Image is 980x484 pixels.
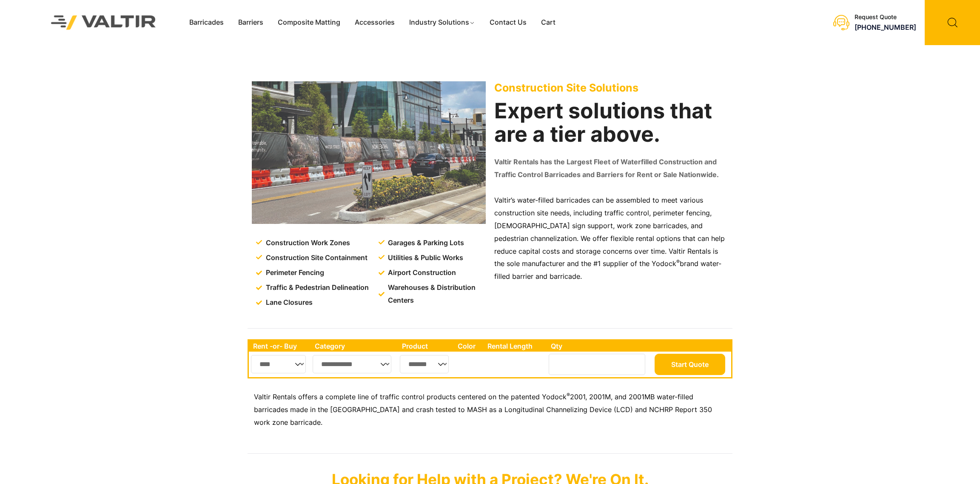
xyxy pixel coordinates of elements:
[386,266,456,279] span: Airport Construction
[264,237,350,249] span: Construction Work Zones
[386,252,463,264] span: Utilities & Public Works
[264,266,324,279] span: Perimeter Fencing
[494,99,728,146] h2: Expert solutions that are a tier above.
[40,4,167,40] img: Valtir Rentals
[494,81,728,94] p: Construction Site Solutions
[264,296,313,309] span: Lane Closures
[547,341,652,352] th: Qty
[386,237,464,249] span: Garages & Parking Lots
[264,281,369,294] span: Traffic & Pedestrian Delineation
[386,281,487,307] span: Warehouses & Distribution Centers
[398,341,453,352] th: Product
[655,354,725,375] button: Start Quote
[402,16,482,29] a: Industry Solutions
[482,16,534,29] a: Contact Us
[311,341,398,352] th: Category
[453,341,483,352] th: Color
[855,23,916,32] a: [PHONE_NUMBER]
[534,16,563,29] a: Cart
[676,258,680,265] sup: ®
[567,392,570,398] sup: ®
[483,341,547,352] th: Rental Length
[271,16,348,29] a: Composite Matting
[249,341,311,352] th: Rent -or- Buy
[254,392,567,401] span: Valtir Rentals offers a complete line of traffic control products centered on the patented Yodock
[494,194,728,283] p: Valtir’s water-filled barricades can be assembled to meet various construction site needs, includ...
[855,14,916,21] div: Request Quote
[231,16,271,29] a: Barriers
[254,392,712,427] span: 2001, 2001M, and 2001MB water-filled barricades made in the [GEOGRAPHIC_DATA] and crash tested to...
[264,252,367,264] span: Construction Site Containment
[494,156,728,181] p: Valtir Rentals has the Largest Fleet of Waterfilled Construction and Traffic Control Barricades a...
[182,16,231,29] a: Barricades
[348,16,402,29] a: Accessories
